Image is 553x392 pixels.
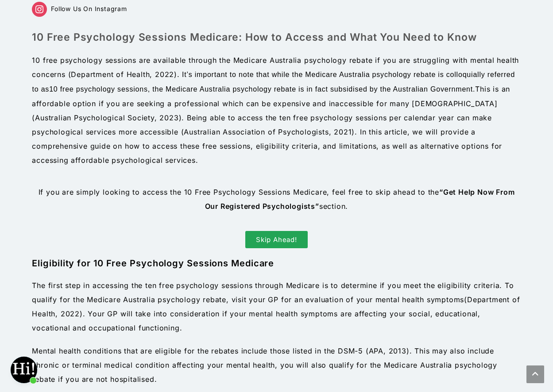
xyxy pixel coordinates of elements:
h2: Eligibility for 10 Free Psychology Sessions Medicare [32,257,521,269]
span: Skip Ahead! [256,236,297,243]
span: . Your GP will take into consideration if your mental health symptoms are affecting your social, ... [32,309,480,332]
span: Follow Us On Instagram [51,5,127,12]
span: . Being able to access the ten free psychology sessions per calendar year can make psychological ... [32,113,502,165]
a: Skip Ahead! [245,231,308,248]
span: . This may also include chronic or terminal medical condition affecting your mental health, you w... [32,346,497,384]
a: Scroll to the top of the page [526,365,544,383]
span: Australian Psychological Society, 2023) [35,113,182,122]
span: 10 free psychology sessions, the Medicare Australia psychology rebate is in fact subsidised by th... [49,85,475,93]
p: 10 free psychology sessions are available through the Medicare Australia psychology rebate if you... [32,53,521,167]
h1: 10 Free Psychology Sessions Medicare: How to Access and What You Need to Know [32,30,521,44]
p: Mental health conditions that are eligible for the rebates include those listed in the DSM-5 (A [32,344,521,386]
span: It’s important to note that while the Medicare Australia psychology rebate is colloquially referr... [32,71,515,93]
a: Follow Us On Instagram [32,5,127,12]
span: . [180,323,182,332]
div: Open chat [11,357,37,383]
span: PA, 2013) [374,346,409,355]
span: This is an affordable option if you are seeking a professional which can be expensive and inacces... [32,85,510,122]
p: If you are simply looking to access the 10 Free Psychology Sessions Medicare, feel free to skip a... [32,185,521,213]
p: The first step in accessing the ten free psychology sessions through Medicare is to determine if ... [32,278,521,335]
